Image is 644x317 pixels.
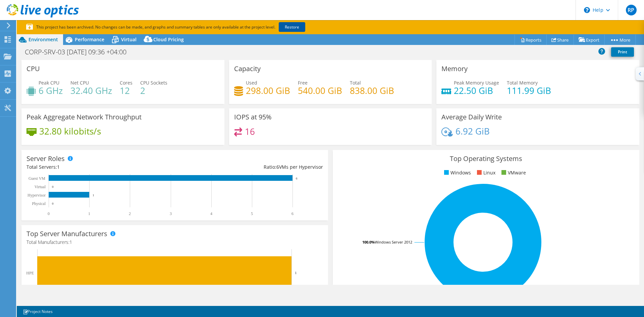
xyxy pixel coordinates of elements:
[338,155,634,162] h3: Top Operating Systems
[70,87,112,94] h4: 32.40 GHz
[298,80,308,86] span: Free
[93,194,94,197] text: 1
[28,193,46,198] text: Hypervisor
[350,80,361,86] span: Total
[546,35,574,45] a: Share
[170,211,172,216] text: 3
[500,169,526,176] li: VMware
[507,87,551,94] h4: 111.99 GiB
[475,169,495,176] li: Linux
[291,211,293,216] text: 6
[120,87,132,94] h4: 12
[626,5,637,15] span: RP
[375,240,412,245] tspan: Windows Server 2012
[140,87,167,94] h4: 2
[295,271,297,275] text: 1
[574,35,605,45] a: Export
[441,65,468,72] h3: Memory
[175,163,323,171] div: Ratio: VMs per Hypervisor
[69,239,72,245] span: 1
[234,65,261,72] h3: Capacity
[246,80,257,86] span: Used
[455,127,490,135] h4: 6.92 GiB
[39,127,101,135] h4: 32.80 kilobits/s
[507,80,538,86] span: Total Memory
[140,80,167,86] span: CPU Sockets
[276,164,279,170] span: 6
[48,211,50,216] text: 0
[70,80,89,86] span: Net CPU
[52,185,54,189] text: 0
[26,155,65,162] h3: Server Roles
[26,230,107,237] h3: Top Server Manufacturers
[153,36,184,43] span: Cloud Pricing
[39,80,59,86] span: Peak CPU
[121,36,137,43] span: Virtual
[298,87,342,94] h4: 540.00 GiB
[279,22,305,32] a: Restore
[454,80,499,86] span: Peak Memory Usage
[26,65,40,72] h3: CPU
[29,36,58,43] span: Environment
[35,184,46,189] text: Virtual
[362,240,375,245] tspan: 100.0%
[120,80,132,86] span: Cores
[454,87,499,94] h4: 22.50 GiB
[129,211,131,216] text: 2
[210,211,212,216] text: 4
[246,87,290,94] h4: 298.00 GiB
[584,7,590,13] svg: \n
[18,307,57,316] a: Project Notes
[515,35,547,45] a: Reports
[611,47,634,57] a: Print
[441,113,502,121] h3: Average Daily Write
[234,113,272,121] h3: IOPS at 95%
[26,271,34,275] text: HPE
[26,239,323,246] h4: Total Manufacturers:
[604,35,636,45] a: More
[296,177,298,180] text: 6
[75,36,104,43] span: Performance
[26,163,175,171] div: Total Servers:
[26,23,355,31] p: This project has been archived. No changes can be made, and graphs and summary tables are only av...
[32,201,46,206] text: Physical
[88,211,90,216] text: 1
[52,202,54,205] text: 0
[245,128,255,135] h4: 16
[29,176,45,181] text: Guest VM
[350,87,394,94] h4: 838.00 GiB
[251,211,253,216] text: 5
[22,48,137,56] h1: CORP-SRV-03 [DATE] 09:36 +04:00
[57,164,60,170] span: 1
[39,87,63,94] h4: 6 GHz
[442,169,471,176] li: Windows
[26,113,142,121] h3: Peak Aggregate Network Throughput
